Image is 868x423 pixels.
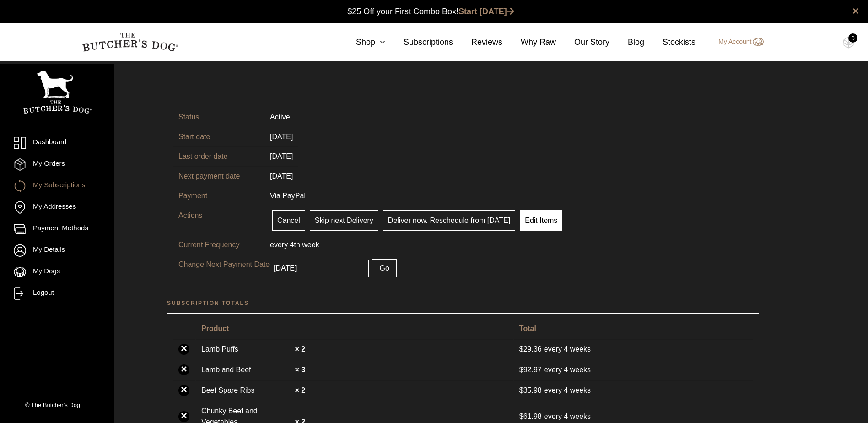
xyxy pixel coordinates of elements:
[14,158,101,171] a: My Orders
[520,210,562,231] a: Edit Items
[178,259,270,270] p: Change Next Payment Date
[519,412,523,420] span: $
[453,36,502,49] a: Reviews
[310,210,378,231] a: Skip next Delivery
[270,192,306,200] span: Via PayPal
[852,5,859,16] a: close
[173,206,264,235] td: Actions
[383,210,515,231] a: Deliver now. Reschedule from [DATE]
[173,146,264,166] td: Last order date
[519,366,523,374] span: $
[644,36,695,49] a: Stockists
[372,259,396,277] button: Go
[173,186,264,206] td: Payment
[178,364,189,375] a: ×
[23,70,92,114] img: TBD_Portrait_Logo_White.png
[514,339,753,359] td: every 4 weeks
[519,386,523,394] span: $
[843,37,854,49] img: TBD_Cart-Empty.png
[385,36,453,49] a: Subscriptions
[295,386,305,394] strong: × 2
[295,366,305,374] strong: × 3
[295,345,305,353] strong: × 2
[264,146,298,166] td: [DATE]
[264,127,298,146] td: [DATE]
[514,360,753,380] td: every 4 weeks
[270,241,300,249] span: every 4th
[519,366,544,374] span: 92.97
[173,166,264,186] td: Next payment date
[178,239,270,250] p: Current Frequency
[178,385,189,396] a: ×
[14,137,101,149] a: Dashboard
[14,180,101,192] a: My Subscriptions
[514,319,753,338] th: Total
[502,36,556,49] a: Why Raw
[556,36,609,49] a: Our Story
[14,266,101,278] a: My Dogs
[272,210,305,231] a: Cancel
[519,412,544,420] span: 61.98
[167,298,759,308] h2: Subscription totals
[519,345,544,353] span: 29.36
[14,244,101,257] a: My Details
[302,241,319,249] span: week
[14,201,101,214] a: My Addresses
[609,36,644,49] a: Blog
[178,344,189,355] a: ×
[14,223,101,235] a: Payment Methods
[201,344,293,355] a: Lamb Puffs
[848,33,857,43] div: 0
[519,345,523,353] span: $
[173,108,264,127] td: Status
[201,385,293,396] a: Beef Spare Ribs
[14,287,101,300] a: Logout
[458,7,514,16] a: Start [DATE]
[196,319,513,338] th: Product
[338,36,385,49] a: Shop
[519,386,544,394] span: 35.98
[514,380,753,400] td: every 4 weeks
[264,166,298,186] td: [DATE]
[201,364,293,375] a: Lamb and Beef
[264,108,296,127] td: Active
[709,37,763,48] a: My Account
[178,411,189,422] a: ×
[173,127,264,146] td: Start date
